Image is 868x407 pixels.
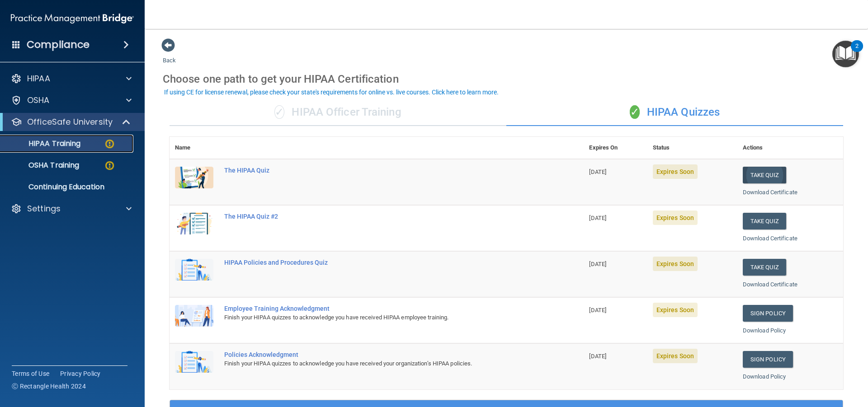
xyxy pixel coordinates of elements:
div: Employee Training Acknowledgment [224,305,538,312]
a: Terms of Use [12,369,49,378]
div: Policies Acknowledgment [224,351,538,358]
span: Ⓒ Rectangle Health 2024 [12,382,86,391]
div: Finish your HIPAA quizzes to acknowledge you have received HIPAA employee training. [224,312,538,323]
span: Expires Soon [653,349,698,363]
a: Download Certificate [743,189,797,196]
a: Sign Policy [743,305,793,322]
a: Back [163,46,176,64]
div: 2 [855,46,859,58]
span: [DATE] [589,168,606,175]
img: PMB logo [11,9,134,28]
th: Status [647,137,737,159]
span: Expires Soon [653,303,698,317]
p: OfficeSafe University [27,117,113,127]
h4: Compliance [27,38,90,51]
th: Name [170,137,219,159]
div: If using CE for license renewal, please check your state's requirements for online vs. live cours... [164,89,499,95]
th: Expires On [584,137,647,159]
p: OSHA Training [6,161,79,170]
span: Expires Soon [653,257,698,271]
p: Continuing Education [6,182,129,192]
a: Download Certificate [743,281,797,288]
a: Privacy Policy [60,369,101,378]
p: Settings [27,203,61,214]
span: Expires Soon [653,164,698,179]
div: HIPAA Policies and Procedures Quiz [224,259,538,266]
span: [DATE] [589,307,606,313]
span: [DATE] [589,215,606,221]
a: Download Certificate [743,235,797,242]
div: HIPAA Quizzes [506,99,843,126]
a: OSHA [11,95,132,106]
span: [DATE] [589,261,606,267]
img: warning-circle.0cc9ac19.png [104,160,115,171]
img: warning-circle.0cc9ac19.png [104,138,115,150]
span: ✓ [630,105,640,119]
div: HIPAA Officer Training [170,99,506,126]
a: OfficeSafe University [11,117,131,127]
span: [DATE] [589,353,606,360]
div: The HIPAA Quiz #2 [224,213,538,220]
a: Settings [11,203,132,214]
a: Download Policy [743,373,786,380]
span: ✓ [274,105,284,119]
span: Expires Soon [653,211,698,225]
div: The HIPAA Quiz [224,167,538,174]
a: HIPAA [11,73,132,84]
div: Choose one path to get your HIPAA Certification [163,66,850,92]
p: OSHA [27,95,50,106]
button: Take Quiz [743,167,786,183]
a: Sign Policy [743,351,793,368]
button: Take Quiz [743,213,786,229]
button: Open Resource Center, 2 new notifications [832,41,859,67]
th: Actions [737,137,843,159]
button: Take Quiz [743,259,786,276]
a: Download Policy [743,327,786,334]
div: Finish your HIPAA quizzes to acknowledge you have received your organization’s HIPAA policies. [224,358,538,369]
button: If using CE for license renewal, please check your state's requirements for online vs. live cours... [163,88,500,97]
p: HIPAA Training [6,139,80,148]
p: HIPAA [27,73,50,84]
